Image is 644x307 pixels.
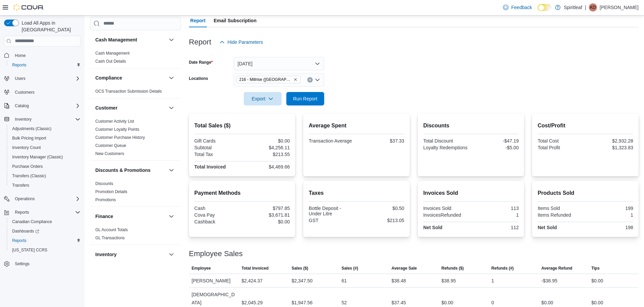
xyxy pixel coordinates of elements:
[538,225,557,230] strong: Net Sold
[167,36,175,44] button: Cash Management
[12,247,47,253] span: [US_STATE] CCRS
[167,250,175,258] button: Inventory
[95,127,139,132] a: Customer Loyalty Points
[538,206,584,211] div: Items Sold
[95,167,166,174] button: Discounts & Promotions
[7,217,83,226] button: Canadian Compliance
[167,74,175,82] button: Compliance
[12,195,80,203] span: Operations
[236,76,301,83] span: 216 - Millrise (Calgary)
[95,74,122,81] h3: Compliance
[95,119,134,124] span: Customer Activity List
[95,251,117,258] h3: Inventory
[90,49,181,68] div: Cash Management
[1,101,83,111] button: Catalog
[538,11,538,11] span: Dark Mode
[341,277,347,285] div: 61
[15,196,35,202] span: Operations
[600,3,639,11] p: [PERSON_NAME]
[12,52,28,60] a: Home
[587,206,633,211] div: 199
[391,277,406,285] div: $38.48
[587,138,633,144] div: $2,932.28
[12,164,43,169] span: Purchase Orders
[15,103,29,109] span: Catalog
[95,251,166,258] button: Inventory
[7,162,83,171] button: Purchase Orders
[12,208,80,216] span: Reports
[12,219,52,224] span: Canadian Compliance
[538,145,584,150] div: Total Profit
[589,3,597,11] div: Kelsey D
[9,61,80,69] span: Reports
[500,1,534,14] a: Feedback
[1,194,83,204] button: Operations
[423,225,443,230] strong: Net Sold
[95,236,125,240] a: GL Transactions
[12,74,80,83] span: Users
[587,225,633,230] div: 198
[7,152,83,162] button: Inventory Manager (Classic)
[293,78,297,82] button: Remove 216 - Millrise (Calgary) from selection in this group
[95,181,113,186] span: Discounts
[9,144,44,152] a: Inventory Count
[12,260,32,268] a: Settings
[12,238,26,243] span: Reports
[442,266,464,271] span: Refunds ($)
[95,89,162,94] a: OCS Transaction Submission Details
[564,3,582,11] p: Spiritleaf
[511,4,532,11] span: Feedback
[472,138,519,144] div: -$47.19
[1,74,83,83] button: Users
[286,92,324,105] button: Run Report
[194,152,241,157] div: Total Tax
[95,135,145,140] a: Customer Purchase History
[90,180,181,207] div: Discounts & Promotions
[358,138,404,144] div: $37.33
[190,14,206,27] span: Report
[9,246,80,254] span: Washington CCRS
[7,60,83,70] button: Reports
[243,206,290,211] div: $797.85
[423,189,519,197] h2: Invoices Sold
[9,162,80,171] span: Purchase Orders
[12,102,31,110] button: Catalog
[95,143,126,148] span: Customer Queue
[95,189,127,194] span: Promotion Details
[95,167,150,174] h3: Discounts & Promotions
[242,299,263,307] div: $2,045.29
[12,88,37,96] a: Customers
[12,195,38,203] button: Operations
[95,59,126,64] span: Cash Out Details
[472,212,519,218] div: 1
[189,76,208,81] label: Locations
[9,218,80,226] span: Canadian Compliance
[538,138,584,144] div: Total Cost
[12,88,80,96] span: Customers
[9,134,49,142] a: Bulk Pricing Import
[95,181,113,186] a: Discounts
[15,76,25,81] span: Users
[291,299,312,307] div: $1,947.56
[7,236,83,245] button: Reports
[7,245,83,255] button: [US_STATE] CCRS
[585,3,586,11] p: |
[194,219,241,224] div: Cashback
[423,212,470,218] div: InvoicesRefunded
[90,226,181,245] div: Finance
[7,226,83,236] a: Dashboards
[309,189,404,197] h2: Taxes
[95,227,128,232] a: GL Account Totals
[291,277,312,285] div: $2,347.50
[541,266,572,271] span: Average Refund
[194,206,241,211] div: Cash
[217,35,266,49] button: Hide Parameters
[95,74,166,81] button: Compliance
[7,124,83,133] button: Adjustments (Classic)
[591,266,599,271] span: Tips
[315,77,320,83] button: Open list of options
[538,4,552,11] input: Dark Mode
[95,151,124,156] a: New Customers
[9,125,80,133] span: Adjustments (Classic)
